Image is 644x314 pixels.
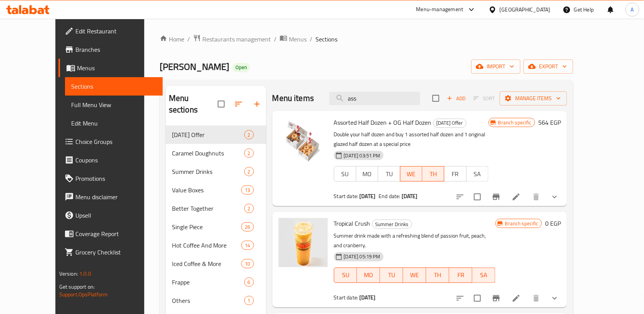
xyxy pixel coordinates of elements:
b: [DATE] [402,191,418,201]
a: Edit menu item [512,294,521,303]
button: TU [380,268,403,283]
div: Single Piece [172,222,242,231]
button: WE [403,268,426,283]
div: items [241,241,254,250]
span: Edit Restaurant [75,26,157,36]
span: SU [337,169,353,180]
span: Menus [77,63,157,73]
a: Menus [58,59,163,77]
button: FR [444,166,466,182]
span: TH [429,269,446,281]
button: show more [546,289,564,307]
span: SA [475,269,492,281]
a: Choice Groups [58,132,163,151]
button: export [524,59,573,74]
span: Sections [315,35,337,44]
div: Iced Coffee & More10 [166,255,266,273]
div: items [244,130,254,139]
span: TU [383,269,400,281]
span: Summer Drinks [172,167,244,176]
span: Summer Drinks [372,220,412,229]
div: Summer Drinks2 [166,162,266,181]
span: Version: [59,269,78,279]
span: Promotions [75,174,157,183]
a: Full Menu View [65,96,163,114]
span: [DATE] 05:19 PM [341,253,384,260]
span: Sections [71,82,157,91]
a: Coupons [58,151,163,169]
div: Caramel Doughnuts2 [166,144,266,162]
span: [PERSON_NAME] [160,58,229,75]
div: Others [172,296,244,305]
div: Frappe6 [166,273,266,291]
span: [DATE] 03:51 PM [341,152,384,159]
div: Value Boxes13 [166,181,266,199]
span: 1.0.0 [79,269,91,279]
div: [DATE] Offer2 [166,126,266,144]
input: search [329,92,420,105]
span: Coupons [75,155,157,165]
div: Others1 [166,291,266,310]
a: Restaurants management [193,34,271,44]
button: FR [449,268,472,283]
span: MO [359,169,375,180]
span: Manage items [506,94,561,103]
div: Summer Drinks [372,220,412,229]
img: Assorted Half Dozen + OG Half Dozen [279,117,328,166]
span: WE [404,169,419,180]
button: TU [378,166,400,182]
div: Menu-management [416,5,464,14]
span: 10 [242,260,253,268]
button: SA [472,268,496,283]
button: Branch-specific-item [487,188,506,206]
span: Menu disclaimer [75,192,157,202]
span: 26 [242,223,253,231]
span: Edit Menu [71,119,157,128]
div: items [241,185,254,195]
span: TU [381,169,397,180]
span: Select section [428,90,444,106]
button: delete [527,188,546,206]
div: items [244,149,254,158]
span: Branches [75,45,157,54]
span: Add item [444,93,469,104]
li: / [187,35,190,44]
span: Better Together [172,204,244,213]
span: Restaurants management [202,35,271,44]
span: Value Boxes [172,185,242,195]
a: Upsell [58,206,163,225]
span: Iced Coffee & More [172,259,242,268]
div: Wednesday Offer [172,130,244,139]
span: 14 [242,242,253,249]
button: MO [356,166,378,182]
span: Menus [289,35,307,44]
a: Home [160,35,184,44]
div: Hot Coffee And More14 [166,236,266,255]
div: items [241,222,254,231]
button: MO [357,268,380,283]
span: 2 [245,168,254,175]
span: TH [425,169,441,180]
h6: 564 EGP [538,117,561,128]
span: A [631,5,634,14]
button: sort-choices [451,289,469,307]
span: SU [337,269,354,281]
span: Caramel Doughnuts [172,149,244,158]
span: WE [406,269,423,281]
span: 2 [245,205,254,212]
button: show more [546,188,564,206]
span: Tropical Crush [334,218,370,229]
span: SA [470,169,486,180]
div: Better Together2 [166,199,266,218]
span: Add [446,94,467,103]
img: Tropical Crush [279,218,328,267]
span: Frappe [172,278,244,287]
span: MO [360,269,377,281]
li: / [274,35,277,44]
button: Add [444,93,469,104]
a: Branches [58,40,163,59]
span: 13 [242,187,253,194]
